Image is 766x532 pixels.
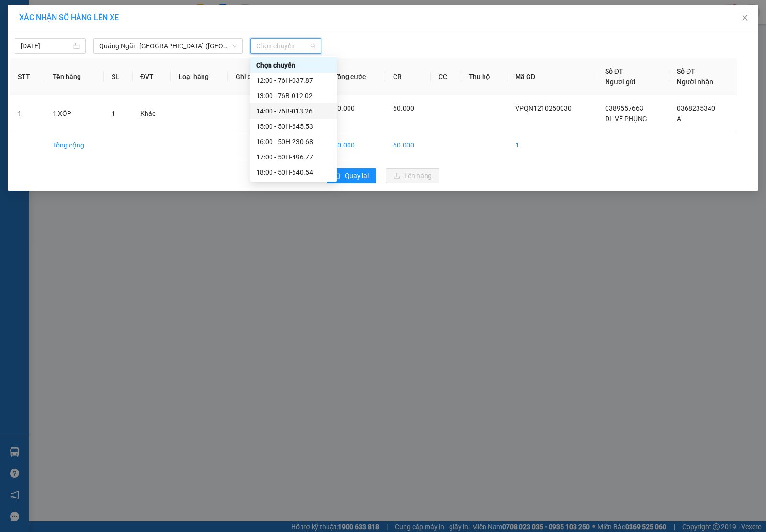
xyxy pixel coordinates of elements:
[677,115,681,123] span: A
[741,14,749,22] span: close
[104,58,133,95] th: SL
[507,58,597,95] th: Mã GD
[256,60,331,70] div: Chọn chuyến
[256,121,331,132] div: 15:00 - 50H-645.53
[386,168,439,183] button: uploadLên hàng
[256,106,331,116] div: 14:00 - 76B-013.26
[21,41,71,51] input: 12/10/2025
[605,104,643,112] span: 0389557663
[10,95,45,132] td: 1
[256,91,331,101] div: 13:00 - 76B-012.02
[677,104,715,112] span: 0368235340
[256,39,315,53] span: Chọn chuyến
[431,58,461,95] th: CC
[461,58,507,95] th: Thu hộ
[19,13,119,22] span: XÁC NHẬN SỐ HÀNG LÊN XE
[393,104,414,112] span: 60.000
[677,78,713,86] span: Người nhận
[232,43,237,49] span: down
[515,104,572,112] span: VPQN1210250030
[45,95,104,132] td: 1 XỐP
[605,115,647,123] span: DL VÉ PHỤNG
[256,167,331,178] div: 18:00 - 50H-640.54
[112,110,115,117] span: 1
[10,58,45,95] th: STT
[256,136,331,147] div: 16:00 - 50H-230.68
[507,132,597,158] td: 1
[99,39,237,53] span: Quảng Ngãi - Sài Gòn (Hàng Hoá)
[345,170,369,181] span: Quay lại
[605,78,636,86] span: Người gửi
[732,5,758,32] button: Close
[45,132,104,158] td: Tổng cộng
[228,58,276,95] th: Ghi chú
[45,58,104,95] th: Tên hàng
[385,132,431,158] td: 60.000
[327,168,376,183] button: rollbackQuay lại
[256,75,331,86] div: 12:00 - 76H-037.87
[133,95,171,132] td: Khác
[334,104,355,112] span: 60.000
[326,132,385,158] td: 60.000
[385,58,431,95] th: CR
[605,68,623,75] span: Số ĐT
[677,68,695,75] span: Số ĐT
[334,172,341,180] span: rollback
[133,58,171,95] th: ĐVT
[326,58,385,95] th: Tổng cước
[250,57,337,73] div: Chọn chuyến
[171,58,228,95] th: Loại hàng
[256,152,331,162] div: 17:00 - 50H-496.77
